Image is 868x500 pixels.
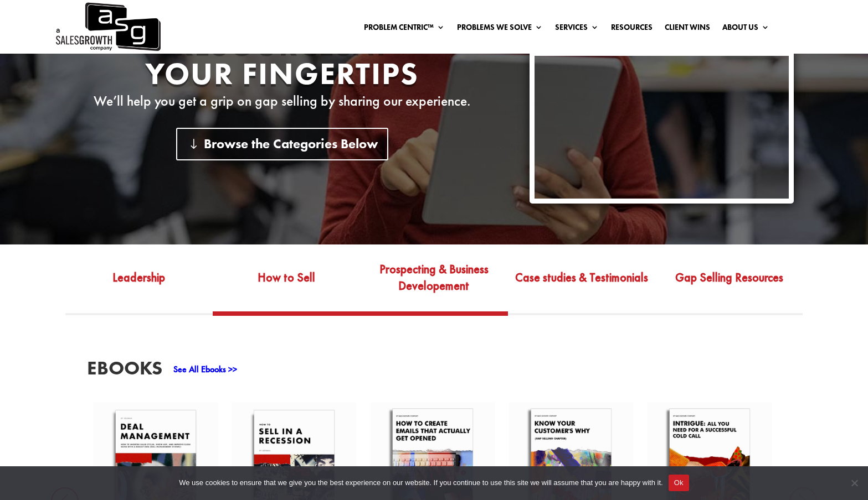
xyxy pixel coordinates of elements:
a: About Us [722,23,769,35]
a: Problem Centric™ [364,23,445,35]
a: Problems We Solve [457,23,543,35]
a: Case studies & Testimonials [508,259,655,311]
a: Services [555,23,599,35]
span: We use cookies to ensure that we give you the best experience on our website. If you continue to ... [179,477,662,488]
a: Gap Selling Resources [655,259,803,311]
a: Browse the Categories Below [176,128,388,160]
button: Ok [669,475,689,491]
span: No [849,477,860,488]
a: How to Sell [213,259,360,311]
h3: EBooks [87,358,162,383]
a: Client Wins [665,23,710,35]
a: See All Ebooks >> [173,363,237,375]
a: Leadership [65,259,213,311]
p: We’ll help you get a grip on gap selling by sharing our experience. [74,95,490,108]
iframe: 15 Cold Email Patterns to Break to Get Replies [535,56,789,199]
a: Prospecting & Business Developement [360,259,507,311]
a: Resources [611,23,653,35]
